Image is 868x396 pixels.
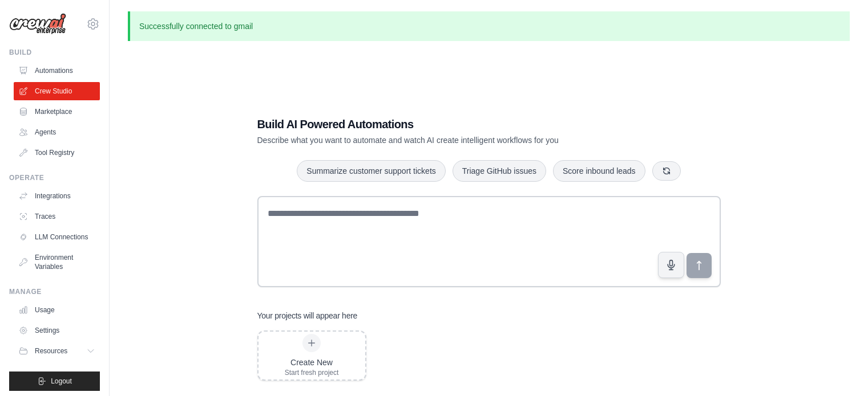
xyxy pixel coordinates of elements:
img: Logo [9,13,66,35]
a: Agents [14,123,100,141]
a: Crew Studio [14,82,100,100]
span: Logout [51,377,72,386]
p: Describe what you want to automate and watch AI create intelligent workflows for you [257,134,641,146]
p: Successfully connected to gmail [128,11,850,41]
a: Tool Registry [14,144,100,162]
div: Operate [9,173,100,182]
a: Traces [14,207,100,226]
div: Manage [9,287,100,296]
button: Triage GitHub issues [453,160,546,182]
a: Environment Variables [14,248,100,276]
a: Usage [14,301,100,319]
a: Integrations [14,187,100,205]
div: Build [9,48,100,57]
a: Marketplace [14,103,100,121]
h3: Your projects will appear here [257,310,358,321]
div: Start fresh project [285,368,339,377]
button: Resources [14,342,100,360]
button: Logout [9,371,100,391]
button: Get new suggestions [652,161,681,181]
button: Summarize customer support tickets [297,160,445,182]
button: Score inbound leads [553,160,645,182]
h1: Build AI Powered Automations [257,116,641,132]
a: Settings [14,321,100,340]
div: Create New [285,357,339,368]
a: Automations [14,62,100,80]
span: Resources [35,346,67,356]
a: LLM Connections [14,228,100,246]
button: Click to speak your automation idea [658,252,684,278]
